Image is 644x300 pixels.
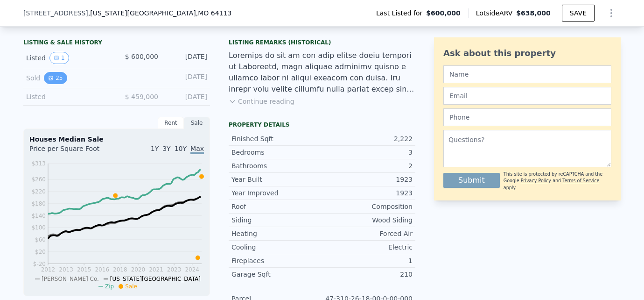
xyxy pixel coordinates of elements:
[231,202,322,211] div: Roof
[476,8,516,18] span: Lotside ARV
[229,121,415,129] div: Property details
[229,50,415,95] div: Loremips do sit am con adip elitse doeiu tempori ut Laboreetd, magn aliquae adminimv quisno e ull...
[41,266,56,273] tspan: 2012
[322,188,413,198] div: 1923
[167,266,182,273] tspan: 2023
[31,176,46,183] tspan: $260
[26,52,109,64] div: Listed
[125,283,137,290] span: Sale
[443,47,611,60] div: Ask about this property
[29,144,117,159] div: Price per Square Foot
[231,161,322,171] div: Bathrooms
[322,202,413,211] div: Composition
[95,266,109,273] tspan: 2016
[190,145,204,154] span: Max
[166,92,207,101] div: [DATE]
[158,117,184,129] div: Rent
[29,135,204,144] div: Houses Median Sale
[125,53,158,60] span: $ 600,000
[231,256,322,265] div: Fireplaces
[231,188,322,198] div: Year Improved
[44,72,67,84] button: View historical data
[322,229,413,238] div: Forced Air
[31,160,46,167] tspan: $313
[516,9,551,17] span: $638,000
[42,276,99,282] span: [PERSON_NAME] Co.
[376,8,426,18] span: Last Listed for
[229,39,415,46] div: Listing Remarks (Historical)
[23,39,210,48] div: LISTING & SALE HISTORY
[562,178,599,183] a: Terms of Service
[185,266,199,273] tspan: 2024
[110,276,201,282] span: [US_STATE][GEOGRAPHIC_DATA]
[166,52,207,64] div: [DATE]
[322,175,413,184] div: 1923
[322,148,413,157] div: 3
[504,171,611,191] div: This site is protected by reCAPTCHA and the Google and apply.
[443,108,611,126] input: Phone
[125,93,158,100] span: $ 459,000
[35,249,46,255] tspan: $20
[31,213,46,219] tspan: $140
[31,188,46,195] tspan: $220
[166,72,207,84] div: [DATE]
[443,87,611,105] input: Email
[231,148,322,157] div: Bedrooms
[602,4,621,22] button: Show Options
[231,215,322,225] div: Siding
[562,5,595,21] button: SAVE
[113,266,127,273] tspan: 2018
[26,72,109,84] div: Sold
[322,161,413,171] div: 2
[105,283,114,290] span: Zip
[322,243,413,252] div: Electric
[77,266,91,273] tspan: 2015
[322,256,413,265] div: 1
[443,173,500,188] button: Submit
[426,8,461,18] span: $600,000
[231,243,322,252] div: Cooling
[231,175,322,184] div: Year Built
[322,215,413,225] div: Wood Siding
[443,65,611,83] input: Name
[196,9,232,17] span: , MO 64113
[162,145,170,152] span: 3Y
[23,8,88,18] span: [STREET_ADDRESS]
[88,8,231,18] span: , [US_STATE][GEOGRAPHIC_DATA]
[49,52,69,64] button: View historical data
[149,266,163,273] tspan: 2021
[175,145,187,152] span: 10Y
[131,266,146,273] tspan: 2020
[59,266,73,273] tspan: 2013
[322,134,413,143] div: 2,222
[229,97,294,106] button: Continue reading
[231,229,322,238] div: Heating
[231,270,322,279] div: Garage Sqft
[35,236,46,243] tspan: $60
[31,224,46,231] tspan: $100
[151,145,159,152] span: 1Y
[26,92,109,101] div: Listed
[184,117,210,129] div: Sale
[521,178,551,183] a: Privacy Policy
[31,200,46,207] tspan: $180
[231,134,322,143] div: Finished Sqft
[33,261,46,267] tspan: $-20
[322,270,413,279] div: 210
